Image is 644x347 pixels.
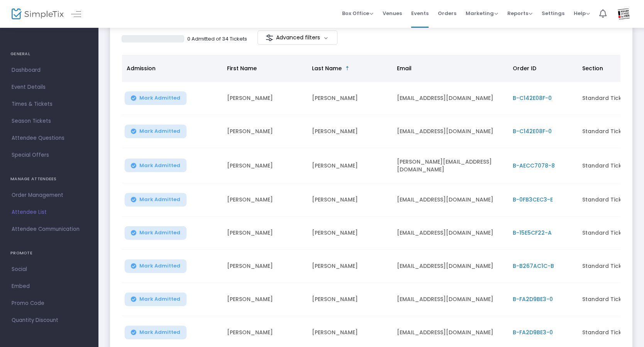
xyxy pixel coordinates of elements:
td: [EMAIL_ADDRESS][DOMAIN_NAME] [392,217,508,250]
td: [PERSON_NAME] [222,183,307,217]
span: Promo Code [12,298,87,308]
td: [PERSON_NAME] [307,82,392,115]
span: Mark Admitted [139,162,180,169]
span: Mark Admitted [139,95,180,101]
span: B-C142E08F-0 [513,94,552,102]
h4: MANAGE ATTENDEES [10,171,88,187]
td: [PERSON_NAME] [222,217,307,250]
h4: PROMOTE [10,245,88,261]
span: Order Management [12,190,87,200]
span: Times & Tickets [12,99,87,109]
span: B-C142E08F-0 [513,127,552,135]
span: Attendee List [12,207,87,217]
span: Marketing [466,10,498,17]
span: Attendee Questions [12,133,87,143]
button: Mark Admitted [125,91,186,105]
span: Sortable [344,65,351,71]
span: Admission [127,64,156,72]
td: [EMAIL_ADDRESS][DOMAIN_NAME] [392,250,508,283]
span: Mark Admitted [139,230,180,236]
span: Settings [542,3,564,23]
span: First Name [227,64,257,72]
td: [PERSON_NAME] [222,283,307,316]
td: [EMAIL_ADDRESS][DOMAIN_NAME] [392,115,508,148]
span: Mark Admitted [139,196,180,203]
span: Season Tickets [12,116,87,126]
span: Social [12,264,87,274]
span: B-FA2D9BE3-0 [513,328,553,336]
span: Mark Admitted [139,296,180,302]
m-button: Advanced filters [258,30,337,45]
button: Mark Admitted [125,326,186,339]
td: [PERSON_NAME] [222,250,307,283]
span: Quantity Discount [12,315,87,325]
span: Dashboard [12,65,87,75]
span: Venues [383,3,402,23]
td: [PERSON_NAME] [307,283,392,316]
span: Special Offers [12,150,87,160]
button: Mark Admitted [125,125,186,138]
span: Event Details [12,82,87,92]
span: Embed [12,281,87,291]
button: Mark Admitted [125,259,186,273]
span: Section [582,64,603,72]
span: Mark Admitted [139,128,180,134]
span: Orders [438,3,456,23]
button: Mark Admitted [125,226,186,240]
span: Order ID [513,64,536,72]
img: filter [266,34,273,42]
td: [EMAIL_ADDRESS][DOMAIN_NAME] [392,82,508,115]
button: Mark Admitted [125,159,186,172]
td: [EMAIL_ADDRESS][DOMAIN_NAME] [392,283,508,316]
span: B-B267AC1C-B [513,262,554,270]
button: Mark Admitted [125,193,186,207]
td: [PERSON_NAME][EMAIL_ADDRESS][DOMAIN_NAME] [392,148,508,183]
span: B-AECC7078-8 [513,162,555,169]
button: Mark Admitted [125,293,186,306]
span: Last Name [312,64,342,72]
span: B-0FB3CEC3-E [513,196,553,203]
span: Events [411,3,429,23]
span: Mark Admitted [139,263,180,269]
span: Mark Admitted [139,329,180,335]
h4: GENERAL [10,46,88,62]
span: Email [397,64,412,72]
td: [PERSON_NAME] [222,115,307,148]
span: Box Office [342,10,373,17]
p: 0 Admitted of 34 Tickets [187,35,247,43]
span: Attendee Communication [12,224,87,234]
span: Help [574,10,590,17]
td: [PERSON_NAME] [307,250,392,283]
td: [PERSON_NAME] [222,148,307,183]
span: B-FA2D9BE3-0 [513,295,553,303]
td: [EMAIL_ADDRESS][DOMAIN_NAME] [392,183,508,217]
td: [PERSON_NAME] [307,183,392,217]
span: B-15E5CF22-A [513,229,552,237]
td: [PERSON_NAME] [307,217,392,250]
td: [PERSON_NAME] [222,82,307,115]
td: [PERSON_NAME] [307,115,392,148]
td: [PERSON_NAME] [307,148,392,183]
span: Reports [507,10,532,17]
